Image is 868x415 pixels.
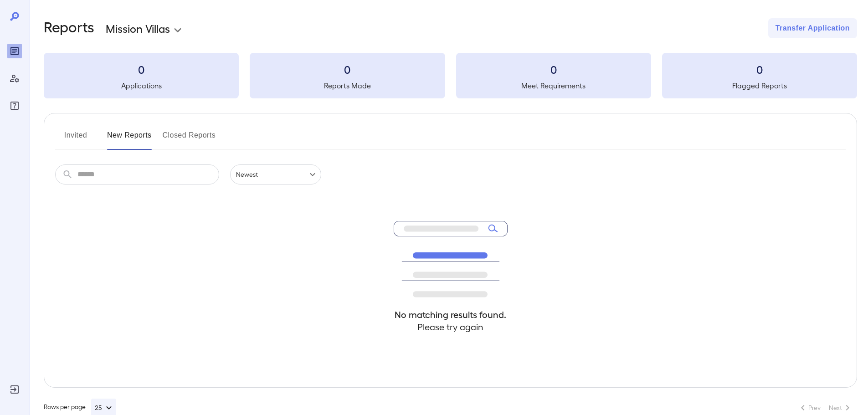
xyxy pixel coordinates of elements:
div: Reports [7,44,22,58]
nav: pagination navigation [793,400,857,415]
div: Log Out [7,382,22,397]
button: Closed Reports [163,128,216,150]
h2: Reports [44,18,94,38]
button: Invited [55,128,96,150]
h4: No matching results found. [394,308,508,321]
div: FAQ [7,98,22,113]
h5: Flagged Reports [662,80,857,91]
summary: 0Applications0Reports Made0Meet Requirements0Flagged Reports [44,53,857,98]
div: Newest [230,164,321,184]
h4: Please try again [394,321,508,333]
h3: 0 [250,62,445,77]
h3: 0 [44,62,239,77]
h5: Applications [44,80,239,91]
h3: 0 [456,62,651,77]
h3: 0 [662,62,857,77]
h5: Reports Made [250,80,445,91]
button: New Reports [107,128,152,150]
p: Mission Villas [106,21,170,36]
div: Manage Users [7,71,22,86]
h5: Meet Requirements [456,80,651,91]
button: Transfer Application [768,18,857,38]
